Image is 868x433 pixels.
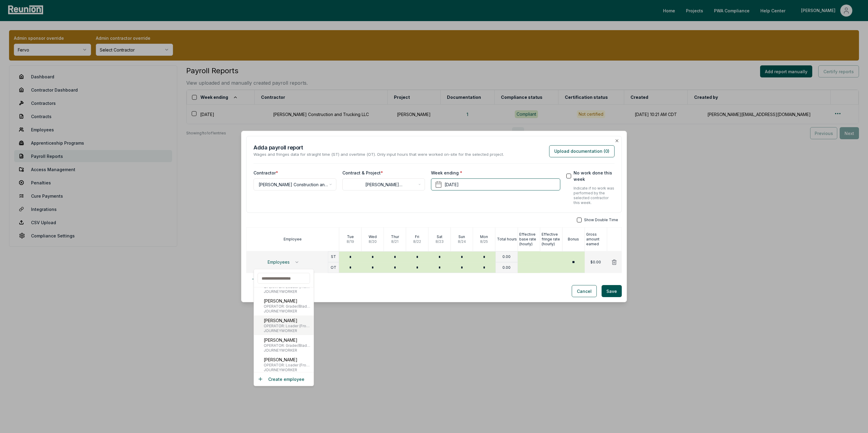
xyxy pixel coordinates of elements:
p: ST [331,254,336,259]
p: 8 / 25 [480,239,488,244]
p: Tue [347,234,354,239]
button: Cancel [572,285,597,297]
p: Sun [458,234,465,239]
span: OPERATOR: Loader (Front End) [264,363,311,368]
span: JOURNEYWORKER [264,328,311,333]
span: JOURNEYWORKER [264,289,311,294]
p: Indicate if no work was performed by the selected contractor this week. [574,186,615,205]
p: Total hours [497,237,517,242]
span: Employees [268,260,290,265]
p: Wages and fringes data for straight time (ST) and overtime (OT). Only input hours that were worke... [253,152,504,158]
p: Employee [284,237,302,242]
h2: Add a payroll report [253,143,504,152]
label: Contract & Project [342,170,383,176]
p: 0.00 [502,265,511,270]
p: $0.00 [590,260,601,265]
label: Week ending [431,170,462,176]
p: 8 / 23 [436,239,444,244]
p: Fri [415,234,419,239]
p: [PERSON_NAME] [264,298,311,304]
span: JOURNEYWORKER [264,309,311,314]
p: Gross amount earned [586,232,607,246]
p: Wed [369,234,377,239]
p: 8 / 21 [391,239,398,244]
span: JOURNEYWORKER [264,348,311,353]
p: Sat [437,234,442,239]
p: Effective base rate (hourly) [519,232,540,246]
span: OPERATOR: Grader/Blade, Excludes Natural Gas Pipeline Construction [264,304,311,309]
p: [PERSON_NAME] [264,337,311,343]
p: 8 / 24 [458,239,466,244]
button: Add employee [246,273,294,285]
p: 8 / 19 [347,239,354,244]
span: Show Double Time [584,218,618,222]
span: OPERATOR: Loader (Front End) [264,324,311,328]
button: [DATE] [431,178,560,190]
p: Mon [480,234,488,239]
button: Upload documentation (0) [549,145,615,157]
p: Effective fringe rate (hourly) [542,232,562,246]
button: Save [602,285,622,297]
span: OPERATOR: Grader/Blade, Excludes Natural Gas Pipeline Construction [264,343,311,348]
p: 8 / 20 [369,239,377,244]
p: 0.00 [502,254,511,259]
button: Create employee [258,376,304,382]
p: Thur [391,234,399,239]
p: OT [331,265,336,270]
p: [PERSON_NAME] [264,317,311,324]
p: [PERSON_NAME] [264,356,311,363]
p: 8 / 22 [413,239,421,244]
p: Bonus [568,237,579,242]
label: Contractor [253,170,278,176]
label: No work done this week [574,170,615,182]
span: JOURNEYWORKER [264,368,311,372]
